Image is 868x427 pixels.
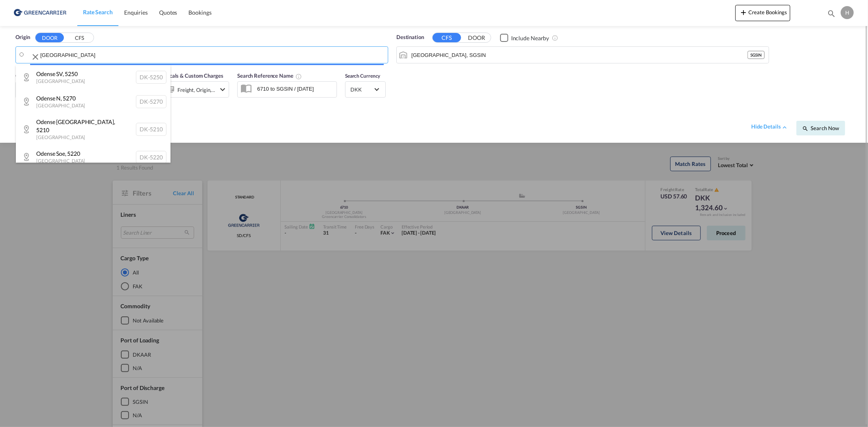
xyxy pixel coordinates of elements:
[16,114,171,145] div: Odense NV, 5210 Denmark
[827,9,836,21] div: icon-magnify
[83,9,113,15] span: Rate Search
[396,33,424,41] span: Destination
[253,83,337,95] input: Search Reference Name
[781,124,788,131] md-icon: icon-chevron-up
[15,81,64,98] div: [DATE]
[15,72,46,79] span: Cut Off Date
[827,9,836,18] md-icon: icon-magnify
[12,4,67,22] img: b0b18ec08afe11efb1d4932555f5f09d.png
[177,84,216,96] div: Freight Origin Destination
[65,33,94,43] button: CFS
[159,9,177,16] span: Quotes
[462,33,491,43] button: DOOR
[35,33,64,42] button: DOOR
[802,125,809,132] md-icon: icon-magnify
[411,49,748,61] input: Search by Port
[188,9,211,16] span: Bookings
[841,6,854,19] div: H
[751,123,788,131] div: hide detailsicon-chevron-up
[500,33,549,42] md-checkbox: Checkbox No Ink
[802,125,839,131] span: icon-magnifySearch Now
[124,9,148,16] span: Enquiries
[397,47,769,63] md-input-container: Singapore, SGSIN
[796,121,845,135] button: icon-magnifySearch Now
[16,145,171,169] div: Odense Soe, 5220 Denmark
[735,5,790,21] button: icon-plus 400-fgCreate Bookings
[350,83,381,95] md-select: Select Currency: kr DKKDenmark Krone
[295,73,302,80] md-icon: Your search will be saved by the below given name
[237,72,302,79] span: Search Reference Name
[433,33,461,42] button: CFS
[345,73,380,79] span: Search Currency
[15,126,37,135] div: icon-refreshReset
[511,34,549,42] div: Include Nearby
[164,81,229,98] div: Freight Origin Destinationicon-chevron-down
[31,49,40,65] button: Clear Input
[16,47,388,63] md-input-container: DK-6710, Esbjerg V
[350,86,373,93] span: DKK
[164,72,223,79] span: Locals & Custom Charges
[40,49,384,61] input: Search by Door
[218,85,227,94] md-icon: icon-chevron-down
[16,89,171,114] div: Odense N, 5270 Denmark
[748,51,765,59] div: SGSIN
[15,126,23,134] md-icon: icon-refresh
[15,97,22,108] md-datepicker: Select
[739,7,748,17] md-icon: icon-plus 400-fg
[552,35,558,41] md-icon: Unchecked: Ignores neighbouring ports when fetching rates.Checked : Includes neighbouring ports w...
[15,33,30,41] span: Origin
